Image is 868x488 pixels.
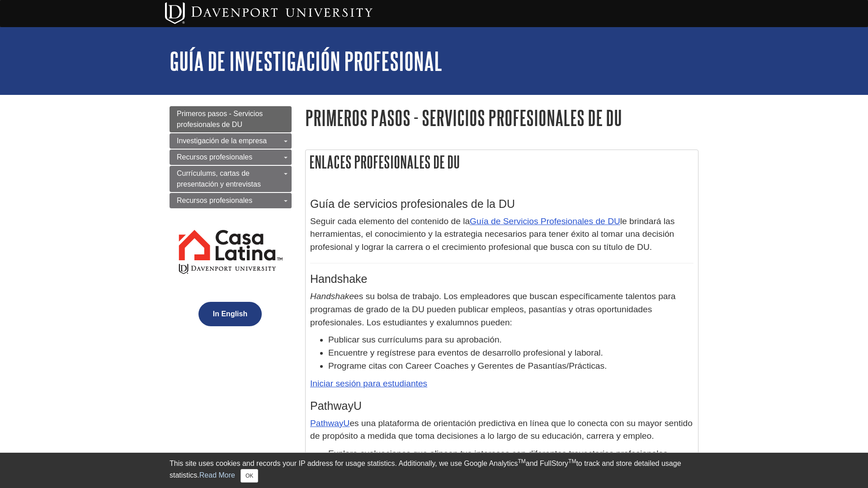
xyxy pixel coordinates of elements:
a: Guía de investigación profesional [170,47,442,75]
h3: Handshake [310,272,693,286]
p: es una plataforma de orientación predictiva en línea que lo conecta con su mayor sentido de propó... [310,417,693,443]
a: In English [196,310,264,318]
li: Explora evaluaciones que alineen tus intereses con diferentes trayectorias profesionales. [328,447,693,460]
div: Guide Page Menu [170,106,292,342]
a: Guía de Servicios Profesionales de DU [470,216,620,226]
a: PathwayU [310,418,349,428]
p: Seguir cada elemento del contenido de la le brindará las herramientas, el conocimiento y la estra... [310,215,693,254]
sup: TM [518,458,525,465]
a: Iniciar sesión para estudiantes [310,379,427,388]
h3: Guía de servicios profesionales de la DU [310,197,693,211]
h3: PathwayU [310,399,693,413]
button: Close [241,469,258,483]
em: Handshake [310,291,354,301]
h1: Primeros pasos - Servicios profesionales de DU [305,106,698,129]
li: Programe citas con Career Coaches y Gerentes de Pasantías/Prácticas. [328,360,693,373]
span: Currículums, cartas de presentación y entrevistas [177,169,261,188]
li: Publicar sus currículums para su aprobación. [328,333,693,347]
sup: TM [568,458,576,465]
div: This site uses cookies and records your IP address for usage statistics. Additionally, we use Goo... [170,458,698,483]
a: Primeros pasos - Servicios profesionales de DU [170,106,292,132]
span: Primeros pasos - Servicios profesionales de DU [177,110,263,128]
img: Davenport University [165,2,373,24]
h2: Enlaces profesionales de DU [306,150,698,174]
span: Recursos profesionales [177,197,252,204]
a: Read More [199,471,235,479]
a: Currículums, cartas de presentación y entrevistas [170,166,292,192]
span: Recursos profesionales [177,153,252,161]
a: Investigación de la empresa [170,133,292,149]
li: Encuentre y regístrese para eventos de desarrollo profesional y laboral. [328,347,693,360]
button: In English [198,302,262,326]
p: es su bolsa de trabajo. Los empleadores que buscan específicamente talentos para programas de gra... [310,290,693,329]
a: Recursos profesionales [170,150,292,165]
a: Recursos profesionales [170,193,292,208]
span: Investigación de la empresa [177,137,267,145]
